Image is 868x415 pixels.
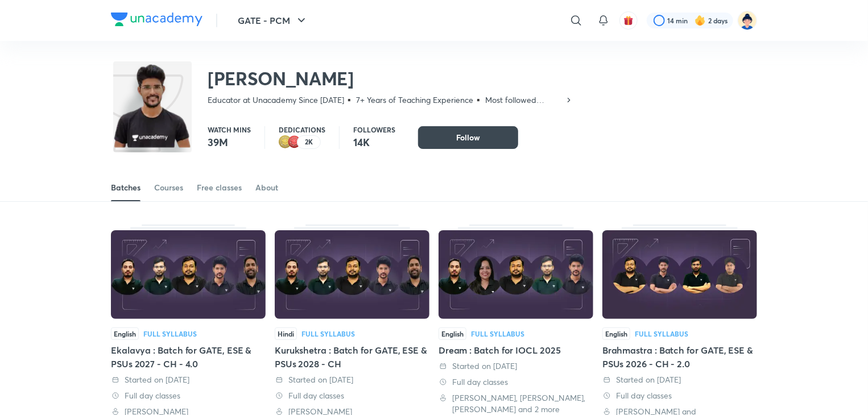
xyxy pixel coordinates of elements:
[197,174,242,201] a: Free classes
[602,327,630,340] span: English
[113,64,192,148] img: class
[602,390,757,401] div: Full day classes
[305,138,313,146] p: 2K
[111,390,266,401] div: Full day classes
[208,135,251,149] p: 39M
[111,374,266,385] div: Started on 30 Sept 2025
[111,230,266,319] img: Thumbnail
[275,390,429,401] div: Full day classes
[439,230,593,319] img: Thumbnail
[111,174,140,201] a: Batches
[623,15,634,26] img: avatar
[439,360,593,372] div: Started on 9 Sept 2025
[439,343,593,357] div: Dream : Batch for IOCL 2025
[111,182,140,193] div: Batches
[288,135,301,149] img: educator badge1
[255,182,278,193] div: About
[738,11,757,30] img: Mohit
[635,330,688,337] div: Full Syllabus
[208,94,564,106] p: Educator at Unacademy Since [DATE]▪️ 7+ Years of Teaching Experience▪️ Most followed Educator in ...
[418,126,518,149] button: Follow
[301,330,355,337] div: Full Syllabus
[279,135,292,149] img: educator badge2
[471,330,524,337] div: Full Syllabus
[275,327,297,340] span: Hindi
[279,126,325,133] p: Dedications
[154,174,183,201] a: Courses
[208,67,573,90] h2: [PERSON_NAME]
[143,330,197,337] div: Full Syllabus
[439,392,593,415] div: Devendra Poonia, Ankur Bansal, Manish Rajput and 2 more
[353,135,395,149] p: 14K
[275,230,429,319] img: Thumbnail
[111,13,202,26] img: Company Logo
[197,182,242,193] div: Free classes
[231,9,315,32] button: GATE - PCM
[602,230,757,319] img: Thumbnail
[111,13,202,29] a: Company Logo
[439,327,466,340] span: English
[619,11,638,30] button: avatar
[695,15,706,26] img: streak
[255,174,278,201] a: About
[275,343,429,371] div: Kurukshetra : Batch for GATE, ESE & PSUs 2028 - CH
[353,126,395,133] p: Followers
[275,374,429,385] div: Started on 30 Sept 2025
[456,132,480,143] span: Follow
[439,376,593,388] div: Full day classes
[111,327,139,340] span: English
[208,126,251,133] p: Watch mins
[154,182,183,193] div: Courses
[602,343,757,371] div: Brahmastra : Batch for GATE, ESE & PSUs 2026 - CH - 2.0
[111,343,266,371] div: Ekalavya : Batch for GATE, ESE & PSUs 2027 - CH - 4.0
[602,374,757,385] div: Started on 29 Aug 2025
